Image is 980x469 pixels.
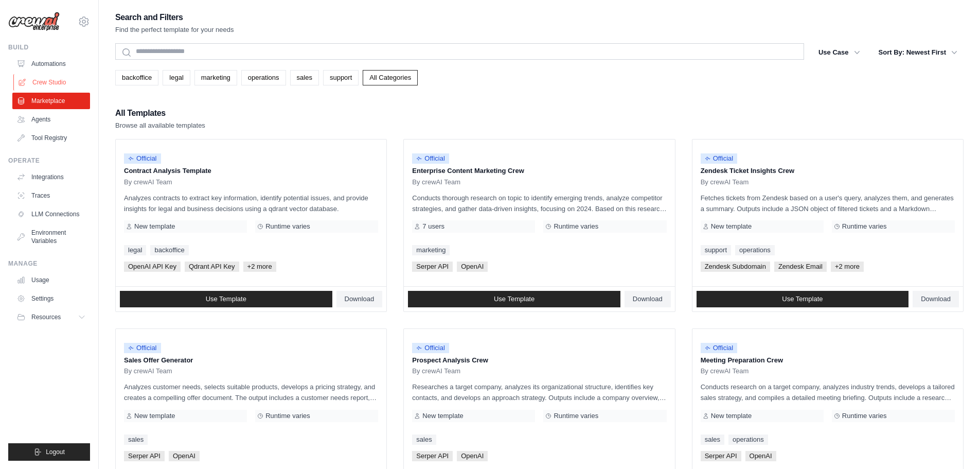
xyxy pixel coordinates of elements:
[12,309,90,325] button: Resources
[412,355,666,366] p: Prospect Analysis Crew
[363,70,418,85] a: All Categories
[625,291,671,307] a: Download
[124,153,161,164] span: Official
[701,153,738,164] span: Official
[134,412,175,420] span: New template
[12,206,90,222] a: LLM Connections
[554,222,598,231] span: Runtime varies
[345,295,375,303] span: Download
[633,295,663,303] span: Download
[913,291,959,307] a: Download
[124,166,378,176] p: Contract Analysis Template
[120,291,332,307] a: Use Template
[711,412,752,420] span: New template
[115,120,205,131] p: Browse all available templates
[115,10,234,25] h2: Search and Filters
[728,435,768,445] a: operations
[46,448,65,456] span: Logout
[12,169,90,185] a: Integrations
[206,295,246,303] span: Use Template
[412,178,460,186] span: By crewAI Team
[8,43,90,51] div: Build
[323,70,359,85] a: support
[115,25,234,35] p: Find the perfect template for your needs
[701,166,955,176] p: Zendesk Ticket Insights Crew
[554,412,598,420] span: Runtime varies
[336,291,383,307] a: Download
[701,355,955,366] p: Meeting Preparation Crew
[782,295,823,303] span: Use Template
[701,367,749,375] span: By crewAI Team
[457,451,488,461] span: OpenAI
[124,381,378,403] p: Analyzes customer needs, selects suitable products, develops a pricing strategy, and creates a co...
[12,93,90,109] a: Marketplace
[711,222,752,231] span: New template
[412,367,460,375] span: By crewAI Team
[412,435,436,445] a: sales
[12,224,90,249] a: Environment Variables
[8,157,90,165] div: Operate
[115,70,158,85] a: backoffice
[8,259,90,268] div: Manage
[701,193,955,214] p: Fetches tickets from Zendesk based on a user's query, analyzes them, and generates a summary. Out...
[124,435,148,445] a: sales
[12,290,90,307] a: Settings
[412,193,666,214] p: Conducts thorough research on topic to identify emerging trends, analyze competitor strategies, a...
[150,245,188,255] a: backoffice
[163,70,190,85] a: legal
[8,443,90,461] button: Logout
[124,355,378,366] p: Sales Offer Generator
[921,295,951,303] span: Download
[412,451,453,461] span: Serper API
[422,412,463,420] span: New template
[872,43,964,62] button: Sort By: Newest First
[412,343,449,353] span: Official
[701,343,738,353] span: Official
[124,451,165,461] span: Serper API
[134,222,175,231] span: New template
[124,178,172,186] span: By crewAI Team
[412,153,449,164] span: Official
[701,245,731,255] a: support
[124,245,146,255] a: legal
[124,343,161,353] span: Official
[265,222,310,231] span: Runtime varies
[12,187,90,204] a: Traces
[494,295,534,303] span: Use Template
[412,262,453,272] span: Serper API
[408,291,620,307] a: Use Template
[169,451,200,461] span: OpenAI
[812,43,866,62] button: Use Case
[457,262,488,272] span: OpenAI
[185,262,239,272] span: Qdrant API Key
[701,178,749,186] span: By crewAI Team
[735,245,775,255] a: operations
[124,367,172,375] span: By crewAI Team
[422,222,444,231] span: 7 users
[124,193,378,214] p: Analyzes contracts to extract key information, identify potential issues, and provide insights fo...
[701,435,724,445] a: sales
[12,272,90,288] a: Usage
[701,381,955,403] p: Conducts research on a target company, analyzes industry trends, develops a tailored sales strate...
[412,245,450,255] a: marketing
[12,111,90,128] a: Agents
[124,262,181,272] span: OpenAI API Key
[701,451,741,461] span: Serper API
[31,313,61,321] span: Resources
[12,130,90,146] a: Tool Registry
[701,262,770,272] span: Zendesk Subdomain
[831,262,864,272] span: +2 more
[697,291,909,307] a: Use Template
[412,381,666,403] p: Researches a target company, analyzes its organizational structure, identifies key contacts, and ...
[13,74,91,91] a: Crew Studio
[115,106,205,120] h2: All Templates
[412,166,666,176] p: Enterprise Content Marketing Crew
[12,56,90,72] a: Automations
[290,70,319,85] a: sales
[842,412,887,420] span: Runtime varies
[265,412,310,420] span: Runtime varies
[774,262,827,272] span: Zendesk Email
[8,12,60,31] img: Logo
[243,262,276,272] span: +2 more
[194,70,237,85] a: marketing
